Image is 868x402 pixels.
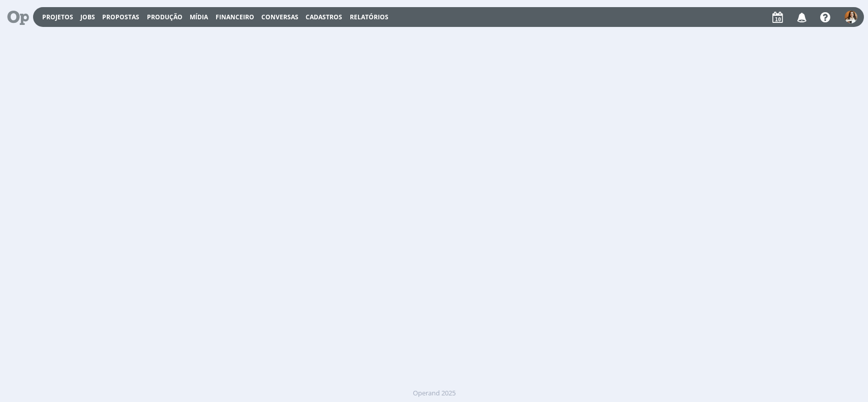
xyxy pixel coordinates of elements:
button: L [844,8,858,26]
span: Financeiro [216,13,254,21]
button: Projetos [39,13,76,21]
a: Projetos [42,13,73,21]
button: Propostas [99,13,142,21]
a: Conversas [261,13,298,21]
button: Mídia [187,13,211,21]
a: Relatórios [350,13,388,21]
button: Cadastros [303,13,345,21]
button: Jobs [77,13,98,21]
button: Produção [144,13,186,21]
button: Conversas [258,13,302,21]
span: Propostas [102,13,139,21]
button: Financeiro [213,13,257,21]
a: Jobs [80,13,95,21]
a: Produção [147,13,183,21]
img: L [845,11,857,23]
button: Relatórios [347,13,392,21]
a: Mídia [190,13,208,21]
span: Cadastros [306,13,342,21]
